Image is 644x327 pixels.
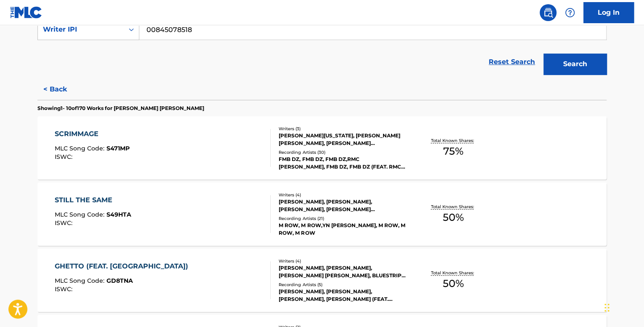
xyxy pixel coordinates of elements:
[279,149,406,155] div: Recording Artists ( 30 )
[279,281,406,288] div: Recording Artists ( 5 )
[37,249,607,312] a: GHETTO (FEAT. [GEOGRAPHIC_DATA])MLC Song Code:GD8TNAISWC:Writers (4)[PERSON_NAME], [PERSON_NAME],...
[484,53,539,71] a: Reset Search
[37,105,204,112] p: Showing 1 - 10 of 170 Works for [PERSON_NAME] [PERSON_NAME]
[443,144,463,159] span: 75 %
[279,155,406,171] div: FMB DZ, FMB DZ, FMB DZ,RMC [PERSON_NAME], FMB DZ, FMB DZ (FEAT. RMC [PERSON_NAME])
[43,24,119,35] div: Writer IPI
[279,264,406,279] div: [PERSON_NAME], [PERSON_NAME], [PERSON_NAME] [PERSON_NAME], BLUESTRIP BLUESTRIP
[565,8,575,18] img: help
[37,19,607,79] form: Search Form
[279,258,406,264] div: Writers ( 4 )
[543,54,607,75] button: Search
[55,285,75,293] span: ISWC :
[279,126,406,132] div: Writers ( 3 )
[279,132,406,147] div: [PERSON_NAME][US_STATE], [PERSON_NAME] [PERSON_NAME], [PERSON_NAME] [PERSON_NAME]
[583,2,634,23] a: Log In
[10,6,43,19] img: MLC Logo
[431,204,476,210] p: Total Known Shares:
[55,145,106,152] span: MLC Song Code :
[106,145,130,152] span: S471MP
[55,211,106,218] span: MLC Song Code :
[543,8,553,18] img: search
[540,4,556,21] a: Public Search
[443,210,464,225] span: 50 %
[106,211,131,218] span: S49HTA
[431,137,476,144] p: Total Known Shares:
[431,270,476,276] p: Total Known Shares:
[602,287,644,327] iframe: Chat Widget
[55,261,192,271] div: GHETTO (FEAT. [GEOGRAPHIC_DATA])
[37,116,607,180] a: SCRIMMAGEMLC Song Code:S471MPISWC:Writers (3)[PERSON_NAME][US_STATE], [PERSON_NAME] [PERSON_NAME]...
[55,153,75,161] span: ISWC :
[37,182,607,246] a: STILL THE SAMEMLC Song Code:S49HTAISWC:Writers (4)[PERSON_NAME], [PERSON_NAME], [PERSON_NAME], [P...
[55,277,106,284] span: MLC Song Code :
[55,219,75,227] span: ISWC :
[279,288,406,303] div: [PERSON_NAME], [PERSON_NAME],[PERSON_NAME], [PERSON_NAME] (FEAT. PEEZY), [PERSON_NAME] (FEAT. PEE...
[562,4,578,21] div: Help
[604,295,609,320] div: Drag
[279,198,406,213] div: [PERSON_NAME], [PERSON_NAME], [PERSON_NAME], [PERSON_NAME] [PERSON_NAME]
[279,222,406,237] div: M ROW, M ROW,YN [PERSON_NAME], M ROW, M ROW, M ROW
[55,129,130,139] div: SCRIMMAGE
[55,195,131,205] div: STILL THE SAME
[106,277,133,284] span: GD8TNA
[443,276,464,291] span: 50 %
[279,215,406,222] div: Recording Artists ( 21 )
[279,192,406,198] div: Writers ( 4 )
[37,79,88,100] button: < Back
